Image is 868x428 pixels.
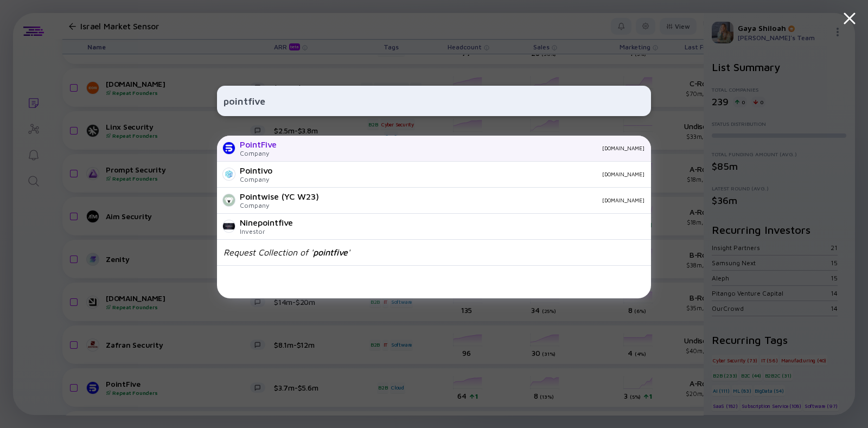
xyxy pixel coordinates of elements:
[240,218,293,227] div: Ninepointfive
[240,149,277,157] div: Company
[240,175,272,183] div: Company
[240,139,277,149] div: PointFive
[281,171,644,177] div: [DOMAIN_NAME]
[240,165,272,175] div: Pointivo
[224,247,350,257] div: Request Collection of ' '
[240,191,319,201] div: Pointwise (YC W23)
[313,247,348,257] span: pointfive
[224,91,644,111] input: Search Company or Investor...
[328,197,644,203] div: [DOMAIN_NAME]
[240,201,319,209] div: Company
[240,227,293,235] div: Investor
[285,145,644,151] div: [DOMAIN_NAME]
